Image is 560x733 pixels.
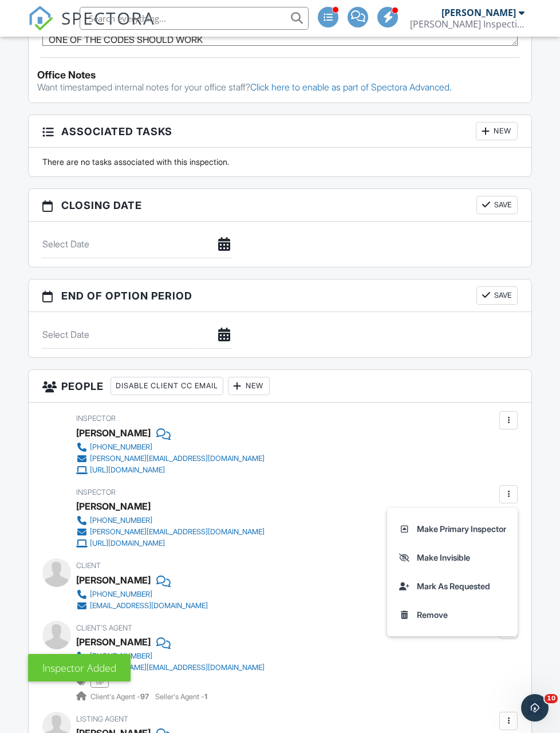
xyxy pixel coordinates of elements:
input: Select Date [42,321,232,349]
span: SPECTORA [61,6,155,30]
a: Mark As Requested [394,572,511,601]
span: 10 [545,694,558,703]
a: [PERSON_NAME][EMAIL_ADDRESS][DOMAIN_NAME] [76,526,265,538]
iframe: Intercom live chat [521,694,549,722]
span: Inspector [76,414,116,423]
strong: 1 [204,692,207,701]
div: [PHONE_NUMBER] [90,443,152,452]
span: Associated Tasks [61,124,172,139]
a: [URL][DOMAIN_NAME] [76,538,265,549]
a: Remove [394,601,511,629]
div: [PERSON_NAME][EMAIL_ADDRESS][DOMAIN_NAME] [90,454,265,463]
a: [PERSON_NAME] [76,633,151,651]
div: [URL][DOMAIN_NAME] [90,466,165,475]
input: Select Date [42,230,232,258]
span: Client's Agent - [90,692,151,701]
div: There are no tasks associated with this inspection. [36,156,524,168]
a: [URL][DOMAIN_NAME] [76,464,265,476]
span: Closing date [61,198,142,213]
img: The Best Home Inspection Software - Spectora [28,6,53,31]
span: Client's Agent [76,624,132,632]
a: Make Invisible [394,543,511,572]
div: [PHONE_NUMBER] [90,590,152,599]
a: Make Primary Inspector [394,515,511,543]
button: Save [476,196,518,214]
div: [PERSON_NAME][EMAIL_ADDRESS][DOMAIN_NAME] [90,527,265,537]
a: [PHONE_NUMBER] [76,515,265,526]
a: [PHONE_NUMBER] [76,589,208,600]
input: Search everything... [80,7,309,30]
span: vip [90,678,109,687]
button: Save [476,286,518,305]
div: [PERSON_NAME] [76,498,151,515]
span: End of Option Period [61,288,192,304]
div: New [476,122,518,140]
span: Inspector [76,488,116,496]
div: [PERSON_NAME] [76,572,151,589]
div: New [228,377,270,395]
span: Listing Agent [76,715,128,723]
div: Morgan Inspection Services [410,18,524,30]
div: [PERSON_NAME] [76,424,151,442]
a: SPECTORA [28,15,155,40]
a: [PHONE_NUMBER] [76,442,265,453]
a: [PERSON_NAME][EMAIL_ADDRESS][DOMAIN_NAME] [76,453,265,464]
div: [EMAIL_ADDRESS][DOMAIN_NAME] [90,601,208,610]
div: Inspector Added [28,654,131,681]
div: [PHONE_NUMBER] [90,516,152,525]
p: Want timestamped internal notes for your office staff? [37,81,523,93]
div: [URL][DOMAIN_NAME] [90,539,165,548]
a: [EMAIL_ADDRESS][DOMAIN_NAME] [76,600,208,612]
a: Click here to enable as part of Spectora Advanced. [250,81,452,93]
strong: 97 [140,692,149,701]
h3: People [29,370,531,403]
div: Disable Client CC Email [111,377,223,395]
div: Office Notes [37,69,523,81]
span: Seller's Agent - [155,692,207,701]
div: [PERSON_NAME] [441,7,516,18]
span: Client [76,561,101,570]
